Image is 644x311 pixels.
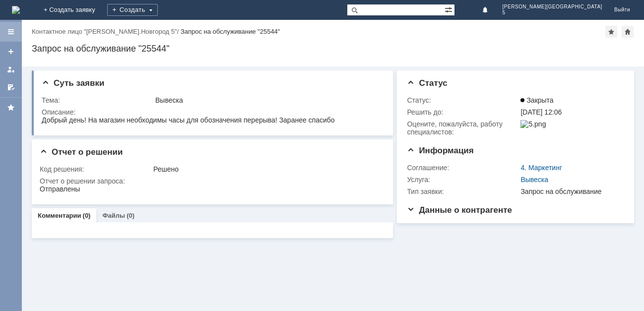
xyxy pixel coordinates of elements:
[407,78,447,88] span: Статус
[42,78,104,88] span: Суть заявки
[153,165,380,173] div: Решено
[622,26,634,38] div: Сделать домашней страницей
[407,146,473,155] span: Информация
[83,212,91,219] div: (0)
[40,177,382,185] div: Отчет о решении запроса:
[3,44,19,60] a: Создать заявку
[407,176,518,184] div: Услуга:
[407,164,518,172] div: Соглашение:
[407,108,518,116] div: Решить до:
[32,44,634,54] div: Запрос на обслуживание "25544"
[503,10,602,16] span: 5
[40,147,123,157] span: Отчет о решении
[32,28,177,35] a: Контактное лицо "[PERSON_NAME].Новгород 5"
[407,187,518,195] div: Тип заявки:
[32,28,181,35] div: /
[520,108,562,116] span: [DATE] 12:06
[181,28,280,35] div: Запрос на обслуживание "25544"
[3,79,19,95] a: Мои согласования
[42,96,153,104] div: Тема:
[3,62,19,77] a: Мои заявки
[605,26,617,38] div: Добавить в избранное
[520,96,553,104] span: Закрыта
[520,164,562,172] a: 4. Маркетинг
[155,96,380,104] div: Вывеска
[520,176,548,184] a: Вывеска
[503,4,602,10] span: [PERSON_NAME][GEOGRAPHIC_DATA]
[12,6,20,14] a: Перейти на домашнюю страницу
[40,165,151,173] div: Код решения:
[12,6,20,14] img: logo
[107,4,158,16] div: Создать
[520,120,546,128] img: 5.png
[445,4,454,14] span: Расширенный поиск
[407,205,512,215] span: Данные о контрагенте
[42,108,382,116] div: Описание:
[38,212,81,219] a: Комментарии
[127,212,134,219] div: (0)
[407,96,518,104] div: Статус:
[520,187,620,195] div: Запрос на обслуживание
[407,120,518,136] div: Oцените, пожалуйста, работу специалистов:
[102,212,125,219] a: Файлы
